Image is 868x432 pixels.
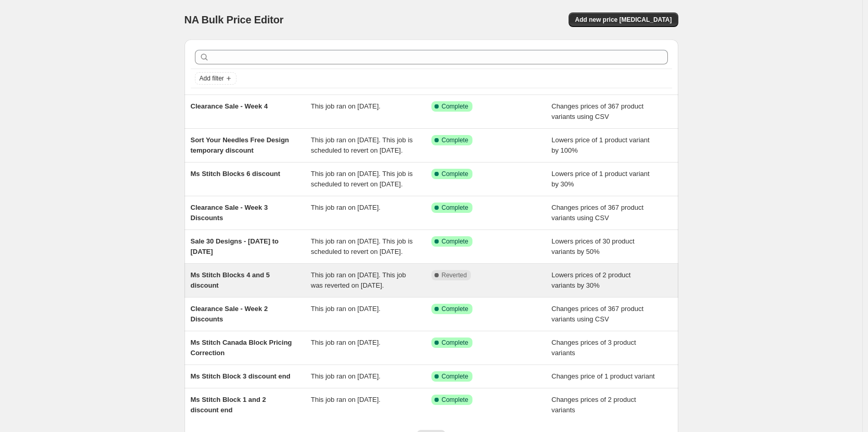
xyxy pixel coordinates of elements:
span: Lowers price of 1 product variant by 30% [551,170,650,188]
span: Ms Stitch Canada Block Pricing Correction [191,339,292,357]
span: Lowers prices of 30 product variants by 50% [551,237,635,255]
span: This job ran on [DATE]. [311,339,380,346]
span: Changes prices of 367 product variants using CSV [551,204,643,222]
span: Ms Stitch Block 3 discount end [191,372,291,380]
span: Lowers price of 1 product variant by 100% [551,136,650,154]
span: Complete [442,102,468,111]
span: Clearance Sale - Week 2 Discounts [191,305,268,323]
span: This job ran on [DATE]. [311,102,380,110]
span: Sort Your Needles Free Design temporary discount [191,136,290,154]
span: This job ran on [DATE]. This job was reverted on [DATE]. [311,271,406,289]
span: Complete [442,237,468,246]
span: Ms Stitch Blocks 4 and 5 discount [191,271,270,289]
span: This job ran on [DATE]. This job is scheduled to revert on [DATE]. [311,237,413,255]
span: This job ran on [DATE]. [311,372,380,380]
span: Add filter [200,74,224,83]
span: Clearance Sale - Week 3 Discounts [191,204,268,222]
span: Changes price of 1 product variant [551,372,655,380]
span: Clearance Sale - Week 4 [191,102,268,110]
span: Complete [442,396,468,404]
span: Complete [442,136,468,144]
button: Add filter [195,72,236,85]
button: Add new price [MEDICAL_DATA] [569,12,678,27]
span: Changes prices of 3 product variants [551,339,636,357]
span: Reverted [442,271,467,279]
span: Complete [442,372,468,381]
span: Complete [442,170,468,178]
span: This job ran on [DATE]. [311,204,380,211]
span: Sale 30 Designs - [DATE] to [DATE] [191,237,279,255]
span: Complete [442,204,468,212]
span: Changes prices of 2 product variants [551,396,636,414]
span: Changes prices of 367 product variants using CSV [551,305,643,323]
span: This job ran on [DATE]. This job is scheduled to revert on [DATE]. [311,136,413,154]
span: Complete [442,339,468,347]
span: NA Bulk Price Editor [185,14,284,25]
span: This job ran on [DATE]. This job is scheduled to revert on [DATE]. [311,170,413,188]
span: This job ran on [DATE]. [311,305,380,313]
span: Lowers prices of 2 product variants by 30% [551,271,630,289]
span: Changes prices of 367 product variants using CSV [551,102,643,120]
span: Add new price [MEDICAL_DATA] [575,16,672,24]
span: Ms Stitch Blocks 6 discount [191,170,281,178]
span: Complete [442,305,468,313]
span: Ms Stitch Block 1 and 2 discount end [191,396,266,414]
span: This job ran on [DATE]. [311,396,380,403]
